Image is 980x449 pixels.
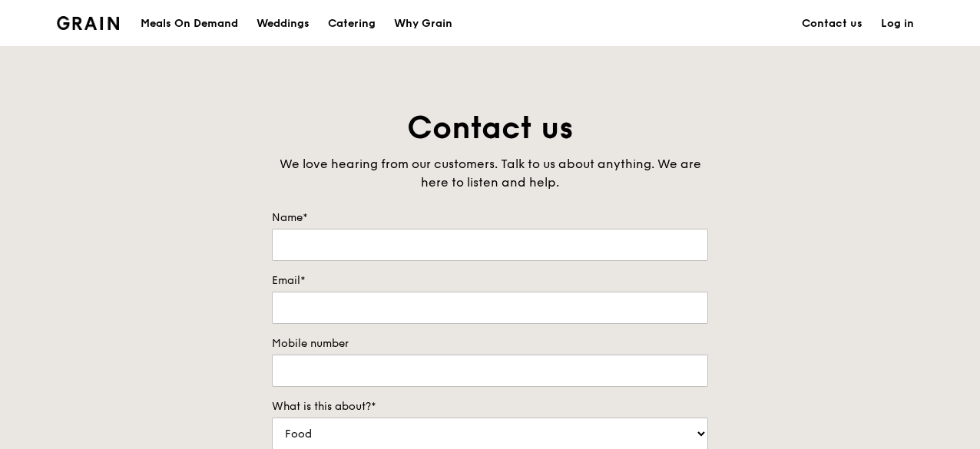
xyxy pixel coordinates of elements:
[257,1,310,47] div: Weddings
[793,1,872,47] a: Contact us
[872,1,923,47] a: Log in
[328,1,376,47] div: Catering
[57,16,119,30] img: Grain
[394,1,452,47] div: Why Grain
[272,336,708,352] label: Mobile number
[141,1,238,47] div: Meals On Demand
[272,155,708,192] div: We love hearing from our customers. Talk to us about anything. We are here to listen and help.
[272,210,708,226] label: Name*
[319,1,385,47] a: Catering
[272,107,708,149] h1: Contact us
[385,1,462,47] a: Why Grain
[272,273,708,289] label: Email*
[247,1,319,47] a: Weddings
[272,399,708,414] label: What is this about?*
